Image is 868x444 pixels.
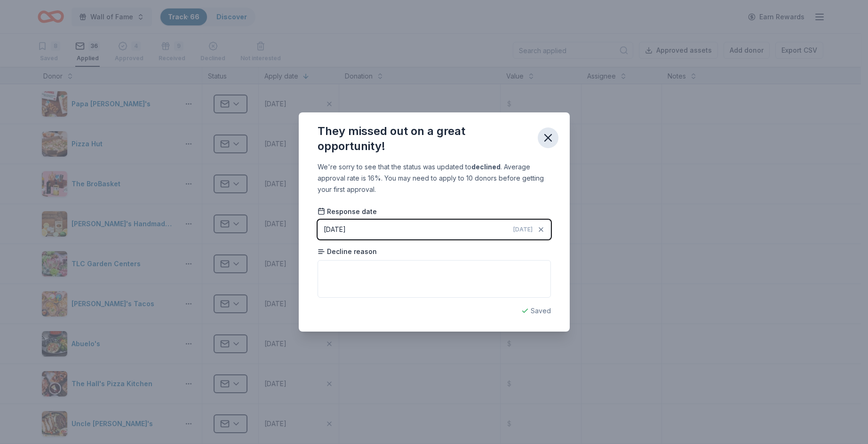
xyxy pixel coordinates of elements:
span: Response date [318,207,377,216]
span: Decline reason [318,247,377,256]
div: They missed out on a great opportunity! [318,124,530,154]
div: We're sorry to see that the status was updated to . Average approval rate is 16%. You may need to... [318,161,551,195]
b: declined [471,163,501,171]
button: [DATE][DATE] [318,220,551,239]
span: [DATE] [513,226,533,233]
div: [DATE] [324,224,346,235]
